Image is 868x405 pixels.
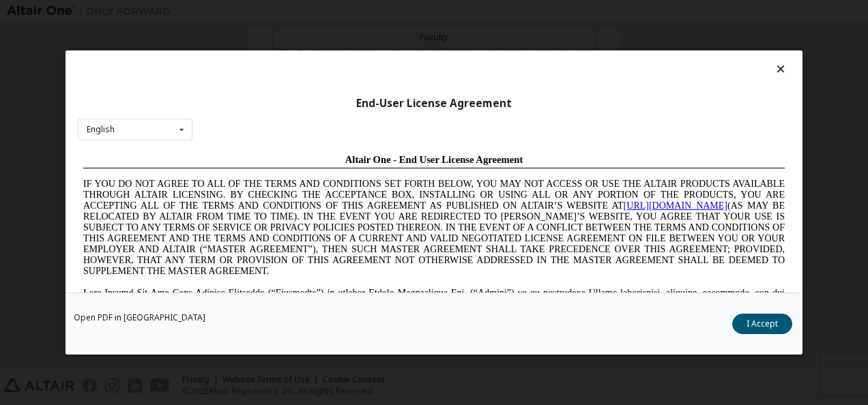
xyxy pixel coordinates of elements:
[546,52,650,62] a: [URL][DOMAIN_NAME]
[5,30,707,127] span: IF YOU DO NOT AGREE TO ALL OF THE TERMS AND CONDITIONS SET FORTH BELOW, YOU MAY NOT ACCESS OR USE...
[267,5,446,16] span: Altair One - End User License Agreement
[87,125,115,134] div: English
[78,97,790,110] div: End-User License Agreement
[74,314,205,322] a: Open PDF in [GEOGRAPHIC_DATA]
[5,139,707,237] span: Lore Ipsumd Sit Ame Cons Adipisc Elitseddo (“Eiusmodte”) in utlabor Etdolo Magnaaliqua Eni. (“Adm...
[732,314,792,334] button: I Accept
